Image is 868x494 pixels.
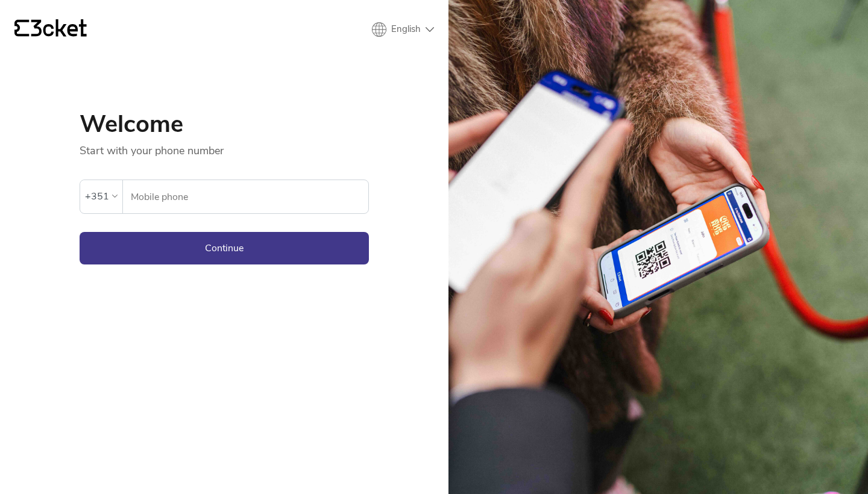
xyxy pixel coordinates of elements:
[80,232,369,264] button: Continue
[85,187,109,205] div: +351
[130,180,368,213] input: Mobile phone
[80,112,369,136] h1: Welcome
[80,136,369,158] p: Start with your phone number
[14,19,87,40] a: {' '}
[14,20,29,37] g: {' '}
[123,180,368,214] label: Mobile phone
